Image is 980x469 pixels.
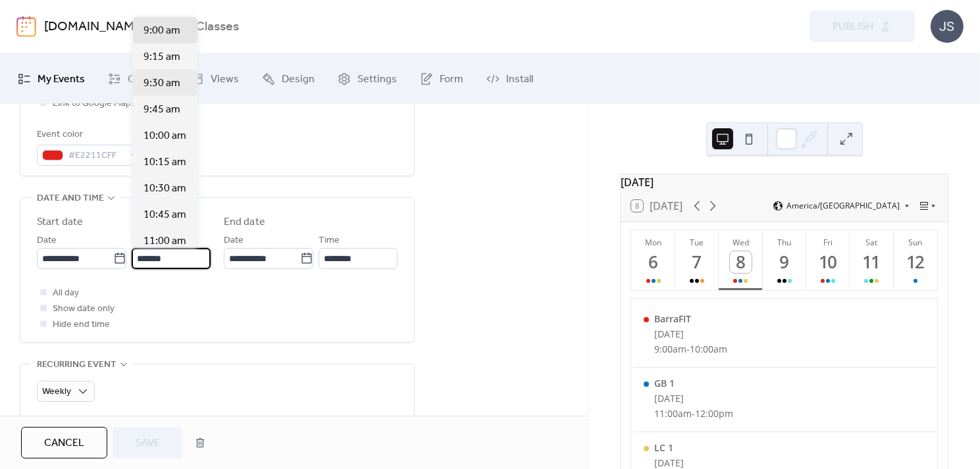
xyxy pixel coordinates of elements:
[654,377,733,389] div: GB 1
[53,96,136,112] span: Link to Google Maps
[898,237,933,248] div: Sun
[38,69,85,89] span: My Events
[850,230,893,290] button: Sat11
[692,407,695,420] span: -
[68,148,124,164] span: #E2211CFF
[767,237,802,248] div: Thu
[631,230,675,290] button: Mon6
[53,285,79,301] span: All day
[252,59,324,99] a: Design
[143,23,180,39] span: 9:00 am
[861,251,883,273] div: 11
[810,237,846,248] div: Fri
[787,202,900,210] span: America/[GEOGRAPHIC_DATA]
[143,181,186,197] span: 10:30 am
[773,251,795,273] div: 9
[143,128,186,144] span: 10:00 am
[654,343,686,355] span: 9:00am
[686,251,708,273] div: 7
[654,441,723,454] div: LC 1
[654,312,727,325] div: BarraFIT
[53,317,110,333] span: Hide end time
[44,14,145,39] a: [DOMAIN_NAME]
[763,230,806,290] button: Thu9
[16,16,36,37] img: logo
[719,230,762,290] button: Wed8
[98,59,178,99] a: Connect
[282,69,315,89] span: Design
[723,237,758,248] div: Wed
[477,59,543,99] a: Install
[132,233,153,249] span: Time
[319,233,340,249] span: Time
[894,230,937,290] button: Sun12
[42,383,71,401] span: Weekly
[642,251,664,273] div: 6
[635,237,671,248] div: Mon
[806,230,850,290] button: Fri10
[37,191,104,207] span: Date and time
[905,251,927,273] div: 12
[654,457,723,469] div: [DATE]
[328,59,407,99] a: Settings
[37,357,116,373] span: Recurring event
[357,69,397,89] span: Settings
[686,343,690,355] span: -
[143,76,180,91] span: 9:30 am
[654,392,733,405] div: [DATE]
[654,328,727,340] div: [DATE]
[410,59,473,99] a: Form
[211,69,239,89] span: Views
[128,69,168,89] span: Connect
[143,207,186,223] span: 10:45 am
[730,251,752,273] div: 8
[8,59,95,99] a: My Events
[440,69,463,89] span: Form
[817,251,839,273] div: 10
[695,407,733,420] span: 12:00pm
[143,234,186,249] span: 11:00 am
[675,230,719,290] button: Tue7
[143,102,180,118] span: 9:45 am
[21,427,107,458] button: Cancel
[224,233,244,249] span: Date
[506,69,533,89] span: Install
[143,155,186,170] span: 10:15 am
[621,174,948,190] div: [DATE]
[37,233,57,249] span: Date
[224,214,265,230] div: End date
[854,237,889,248] div: Sat
[37,214,83,230] div: Start date
[143,49,180,65] span: 9:15 am
[37,127,142,143] div: Event color
[690,343,727,355] span: 10:00am
[53,301,115,317] span: Show date only
[931,10,964,43] div: JS
[44,435,84,451] span: Cancel
[181,59,249,99] a: Views
[654,407,692,420] span: 11:00am
[679,237,715,248] div: Tue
